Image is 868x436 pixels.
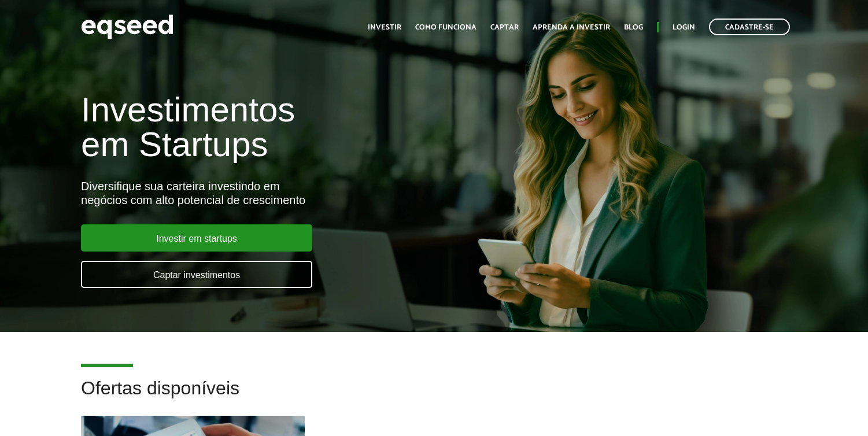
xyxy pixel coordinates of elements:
a: Aprenda a investir [533,24,610,31]
a: Login [673,24,695,31]
a: Investir em startups [81,224,312,252]
a: Captar investimentos [81,261,312,288]
h2: Ofertas disponíveis [81,378,787,416]
div: Diversifique sua carteira investindo em negócios com alto potencial de crescimento [81,179,498,207]
a: Blog [624,24,643,31]
a: Captar [490,24,519,31]
a: Investir [368,24,401,31]
a: Como funciona [415,24,477,31]
a: Cadastre-se [709,19,790,35]
img: EqSeed [81,12,173,42]
h1: Investimentos em Startups [81,93,498,162]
